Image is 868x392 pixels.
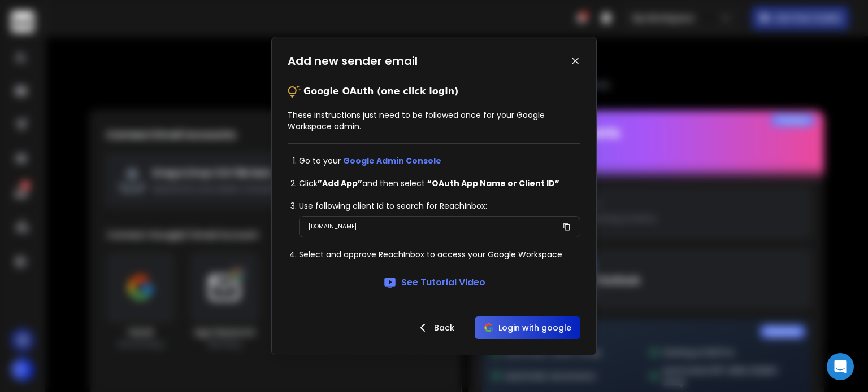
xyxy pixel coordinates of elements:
a: See Tutorial Video [383,276,485,289]
strong: “OAuth App Name or Client ID” [427,178,559,189]
button: Login with google [475,316,580,339]
li: Go to your [299,155,580,166]
p: These instructions just need to be followed once for your Google Workspace admin. [288,109,580,132]
a: Google Admin Console [343,155,441,166]
div: Open Intercom Messenger [827,353,854,380]
h1: Add new sender email [288,53,418,69]
strong: ”Add App” [318,178,362,189]
p: Google OAuth (one click login) [303,85,458,98]
button: Back [407,316,463,339]
img: tips [288,85,301,98]
li: Click and then select [299,178,580,189]
p: [DOMAIN_NAME] [309,221,357,232]
li: Select and approve ReachInbox to access your Google Workspace [299,249,580,260]
li: Use following client Id to search for ReachInbox: [299,200,580,212]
